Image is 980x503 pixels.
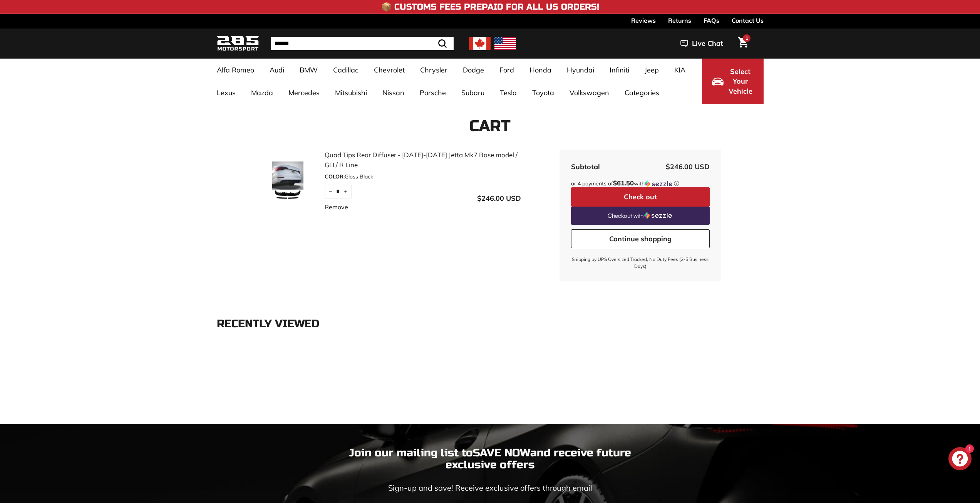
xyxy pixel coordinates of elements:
a: Cadillac [325,59,366,81]
a: Tesla [492,81,524,104]
div: Gloss Black [325,173,521,181]
small: Shipping by UPS Oversized Tracked, No Duty Fees (2-5 Business Days) [571,256,710,270]
a: BMW [292,59,325,81]
img: Quad Tips Rear Diffuser - 2019-2021 Jetta Mk7 Base model / GLI / R Line [259,161,317,200]
img: Logo_285_Motorsport_areodynamics_components [217,35,259,53]
a: Remove [325,202,348,212]
span: Live Chat [692,39,723,49]
a: Jeep [637,59,667,81]
div: Recently viewed [217,318,764,330]
div: or 4 payments of$61.50withSezzle Click to learn more about Sezzle [571,180,710,187]
img: Sezzle [644,212,672,219]
img: Sezzle [645,180,672,187]
a: Porsche [412,81,454,104]
a: Mitsubishi [327,81,375,104]
button: Reduce item quantity by one [325,185,336,199]
strong: SAVE NOW [473,446,530,459]
button: Increase item quantity by one [340,185,352,199]
a: Chrysler [412,59,455,81]
span: $61.50 [613,179,634,187]
a: Returns [668,14,691,27]
a: Toyota [524,81,562,104]
a: Chevrolet [366,59,412,81]
a: Audi [262,59,292,81]
span: COLOR: [325,173,345,180]
div: or 4 payments of with [571,180,710,187]
a: Mercedes [281,81,327,104]
span: $246.00 USD [477,194,521,203]
a: KIA [667,59,693,81]
a: Continue shopping [571,229,710,249]
a: Reviews [631,14,656,27]
a: Dodge [455,59,492,81]
span: Select Your Vehicle [727,67,754,96]
a: Categories [617,81,667,104]
button: Live Chat [670,34,733,53]
a: Alfa Romeo [209,59,262,81]
div: Subtotal [571,161,600,172]
a: Quad Tips Rear Diffuser - [DATE]-[DATE] Jetta Mk7 Base model / GLI / R Line [325,150,521,170]
button: Check out [571,187,710,207]
a: Checkout with [571,207,710,225]
a: Nissan [375,81,412,104]
h4: 📦 Customs Fees Prepaid for All US Orders! [381,2,599,12]
button: Select Your Vehicle [702,59,764,104]
p: Join our mailing list to and receive future exclusive offers [336,447,644,471]
span: 1 [745,35,748,41]
a: FAQs [704,14,719,27]
a: Subaru [454,81,492,104]
a: Honda [522,59,559,81]
a: Cart [733,30,753,57]
a: Mazda [243,81,281,104]
a: Hyundai [559,59,602,81]
a: Ford [492,59,522,81]
input: Search [271,37,454,50]
span: $246.00 USD [666,162,710,171]
p: Sign-up and save! Receive exclusive offers through email [336,482,644,494]
h1: Cart [217,118,764,135]
inbox-online-store-chat: Shopify online store chat [946,447,974,472]
a: Contact Us [732,14,764,27]
a: Volkswagen [562,81,617,104]
a: Lexus [209,81,243,104]
a: Infiniti [602,59,637,81]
